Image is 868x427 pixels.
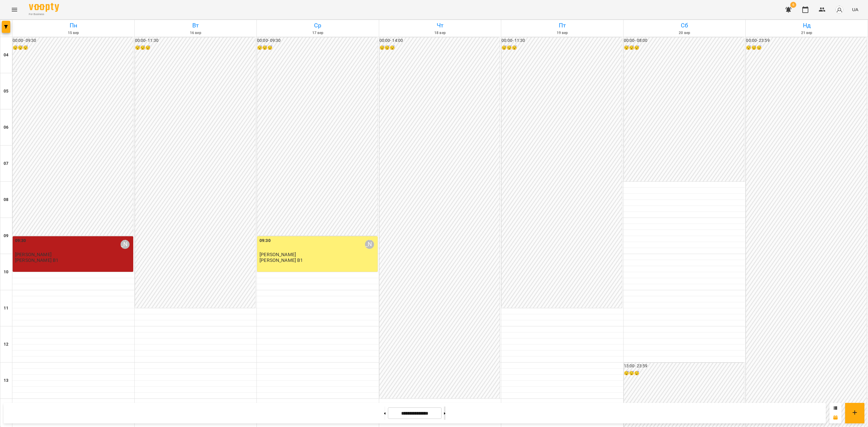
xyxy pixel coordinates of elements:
h6: 09 [4,233,8,239]
span: UA [852,6,858,13]
div: Олена Грицайко [365,240,374,249]
label: 09:30 [259,237,271,244]
h6: 04 [4,52,8,58]
h6: 😴😴😴 [379,45,500,51]
h6: 21 вер [747,30,867,36]
h6: 19 вер [502,30,622,36]
p: [PERSON_NAME] В1 [259,258,303,263]
img: Voopty Logo [29,3,59,12]
h6: 17 вер [258,30,378,36]
img: avatar_s.png [835,5,844,14]
h6: Сб [624,21,745,30]
h6: 00:00 - 08:00 [624,37,744,44]
button: UA [850,4,861,15]
h6: Ср [258,21,378,30]
h6: 11 [4,305,8,312]
h6: Пн [13,21,134,30]
h6: 00:00 - 14:00 [379,37,500,44]
span: For Business [29,12,59,16]
h6: 😴😴😴 [624,45,744,51]
h6: 12 [4,341,8,348]
h6: Вт [136,21,256,30]
h6: 15 вер [13,30,134,36]
h6: 13 [4,377,8,384]
h6: 18 вер [380,30,500,36]
h6: Чт [380,21,500,30]
h6: 20 вер [624,30,745,36]
h6: Пт [502,21,622,30]
h6: 07 [4,160,8,167]
span: 6 [790,2,796,8]
h6: 😴😴😴 [13,45,133,51]
h6: 06 [4,124,8,131]
h6: 16 вер [136,30,256,36]
h6: 😴😴😴 [135,45,256,51]
span: [PERSON_NAME] [259,252,296,257]
div: Олена Грицайко [121,240,130,249]
h6: 00:00 - 23:59 [746,37,866,44]
h6: 10 [4,269,8,275]
p: [PERSON_NAME] В1 [15,258,58,263]
h6: 😴😴😴 [502,45,622,51]
h6: 00:00 - 09:30 [257,37,378,44]
h6: 00:00 - 11:30 [502,37,622,44]
h6: 😴😴😴 [624,370,744,377]
h6: 05 [4,88,8,95]
h6: 00:00 - 09:30 [13,37,133,44]
h6: 08 [4,196,8,203]
button: Menu [7,2,22,17]
label: 09:30 [15,237,26,244]
h6: 😴😴😴 [746,45,866,51]
h6: 00:00 - 11:30 [135,37,256,44]
h6: 13:00 - 23:59 [624,363,744,369]
h6: 😴😴😴 [257,45,378,51]
h6: Нд [747,21,867,30]
span: [PERSON_NAME] [15,252,52,257]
